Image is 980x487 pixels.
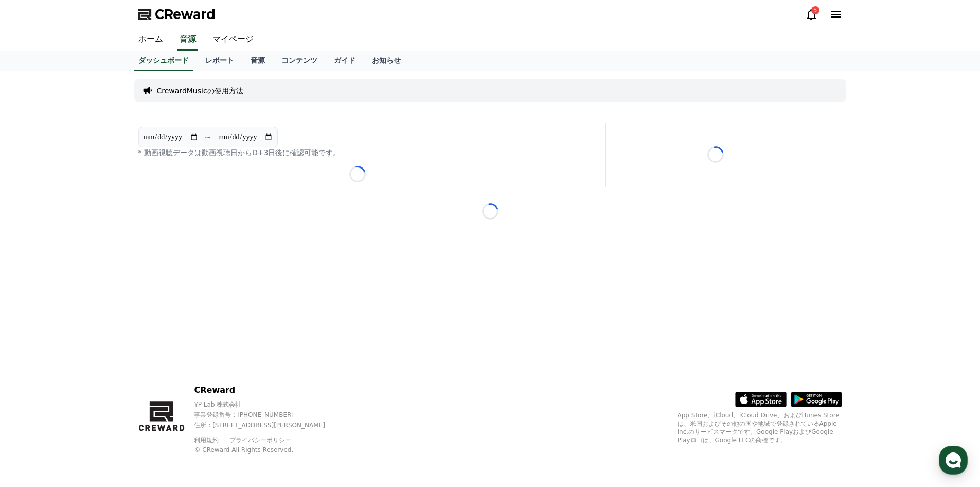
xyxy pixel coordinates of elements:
a: 5 [805,8,817,21]
p: App Store、iCloud、iCloud Drive、およびiTunes Storeは、米国およびその他の国や地域で登録されているApple Inc.のサービスマークです。Google P... [678,411,842,444]
a: ガイド [326,51,364,71]
p: 事業登録番号 : [PHONE_NUMBER] [194,411,343,419]
span: 設定 [159,342,171,350]
p: YP Lab 株式会社 [194,400,343,409]
a: お知らせ [364,51,409,71]
span: ホーム [26,342,45,350]
a: 設定 [133,327,198,352]
a: プライバシーポリシー [229,436,291,444]
p: * 動画視聴データは動画視聴日からD+3日後に確認可能です。 [138,147,577,158]
a: ホーム [130,29,171,51]
a: ダッシュボード [134,51,193,71]
span: チャット [88,343,113,351]
p: 住所 : [STREET_ADDRESS][PERSON_NAME] [194,421,343,429]
p: © CReward All Rights Reserved. [194,446,343,454]
a: CrewardMusicの使用方法 [157,86,243,96]
a: 音源 [242,51,273,71]
a: 利用規約 [194,436,226,444]
a: コンテンツ [273,51,326,71]
p: ~ [205,131,211,143]
div: 5 [811,6,819,14]
a: 音源 [177,29,198,51]
a: CReward [138,6,216,23]
a: レポート [197,51,242,71]
p: CReward [194,384,343,396]
a: マイページ [204,29,262,51]
a: ホーム [3,327,68,352]
a: チャット [68,327,133,352]
span: CReward [155,6,216,23]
